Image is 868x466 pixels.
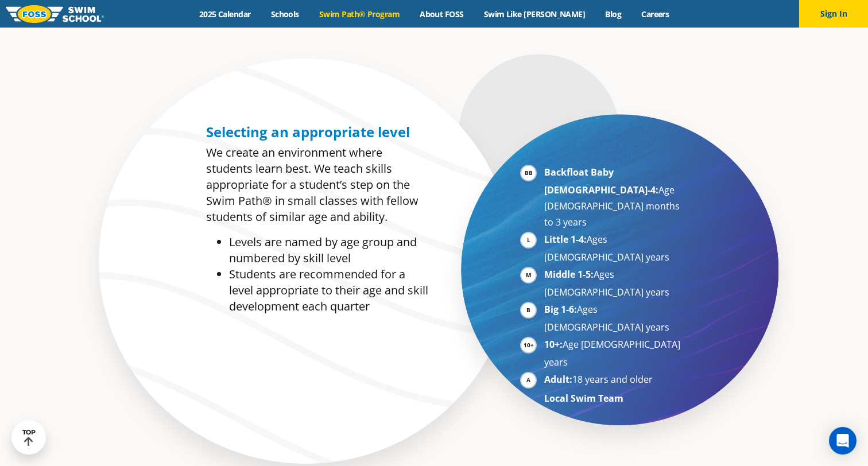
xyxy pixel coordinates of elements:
[261,9,309,20] a: Schools
[631,9,679,20] a: Careers
[544,166,658,196] strong: Backfloat Baby [DEMOGRAPHIC_DATA]-4:
[544,336,685,370] li: Age [DEMOGRAPHIC_DATA] years
[229,234,428,266] li: Levels are named by age group and numbered by skill level
[544,266,685,300] li: Ages [DEMOGRAPHIC_DATA] years
[309,9,409,20] a: Swim Path® Program
[829,427,857,455] div: Open Intercom Messenger
[229,266,428,314] li: Students are recommended for a level appropriate to their age and skill development each quarter
[544,373,572,386] strong: Adult:
[595,9,631,20] a: Blog
[544,164,685,230] li: Age [DEMOGRAPHIC_DATA] months to 3 years
[544,233,587,246] strong: Little 1-4:
[544,231,685,265] li: Ages [DEMOGRAPHIC_DATA] years
[6,5,104,23] img: FOSS Swim School Logo
[544,338,563,351] strong: 10+:
[544,392,623,405] strong: Local Swim Team
[206,145,428,225] p: We create an environment where students learn best. We teach skills appropriate for a student’s s...
[189,9,261,20] a: 2025 Calendar
[474,9,595,20] a: Swim Like [PERSON_NAME]
[544,371,685,389] li: 18 years and older
[206,122,410,141] span: Selecting an appropriate level
[22,429,36,446] div: TOP
[544,268,594,281] strong: Middle 1-5:
[544,301,685,335] li: Ages [DEMOGRAPHIC_DATA] years
[544,303,577,316] strong: Big 1-6:
[410,9,474,20] a: About FOSS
